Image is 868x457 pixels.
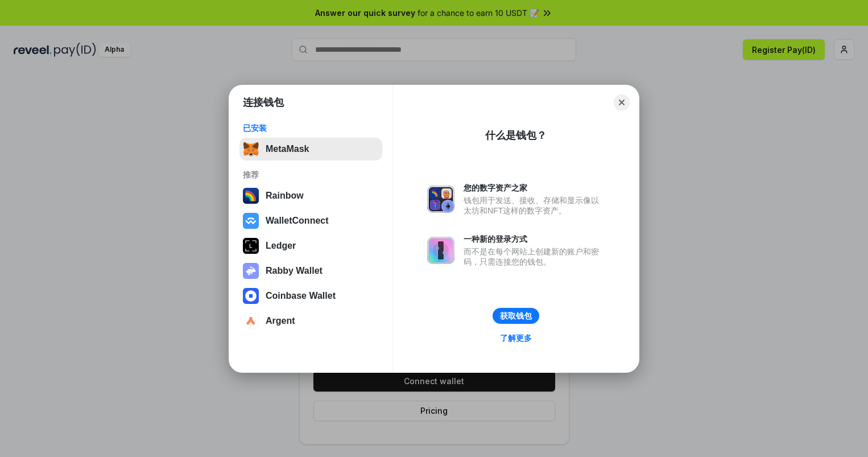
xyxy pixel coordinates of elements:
button: 获取钱包 [493,308,539,324]
button: Close [614,94,630,110]
img: svg+xml,%3Csvg%20xmlns%3D%22http%3A%2F%2Fwww.w3.org%2F2000%2Fsvg%22%20fill%3D%22none%22%20viewBox... [427,186,454,213]
button: Argent [239,310,382,332]
div: 什么是钱包？ [485,129,547,142]
div: MetaMask [266,144,309,154]
button: WalletConnect [239,209,382,232]
div: 了解更多 [500,333,532,343]
img: svg+xml,%3Csvg%20width%3D%22120%22%20height%3D%22120%22%20viewBox%3D%220%200%20120%20120%22%20fil... [243,188,259,204]
img: svg+xml,%3Csvg%20xmlns%3D%22http%3A%2F%2Fwww.w3.org%2F2000%2Fsvg%22%20fill%3D%22none%22%20viewBox... [243,263,259,279]
div: Ledger [266,241,296,251]
button: Coinbase Wallet [239,285,382,307]
img: svg+xml,%3Csvg%20xmlns%3D%22http%3A%2F%2Fwww.w3.org%2F2000%2Fsvg%22%20fill%3D%22none%22%20viewBox... [427,237,454,264]
img: svg+xml,%3Csvg%20width%3D%2228%22%20height%3D%2228%22%20viewBox%3D%220%200%2028%2028%22%20fill%3D... [243,288,259,304]
img: svg+xml,%3Csvg%20fill%3D%22none%22%20height%3D%2233%22%20viewBox%3D%220%200%2035%2033%22%20width%... [243,141,259,157]
div: Rabby Wallet [266,266,323,276]
a: 了解更多 [493,331,539,345]
img: svg+xml,%3Csvg%20width%3D%2228%22%20height%3D%2228%22%20viewBox%3D%220%200%2028%2028%22%20fill%3D... [243,213,259,229]
div: WalletConnect [266,216,329,226]
div: 钱包用于发送、接收、存储和显示像以太坊和NFT这样的数字资产。 [464,195,605,216]
button: Rabby Wallet [239,260,382,282]
button: MetaMask [239,138,382,160]
img: svg+xml,%3Csvg%20xmlns%3D%22http%3A%2F%2Fwww.w3.org%2F2000%2Fsvg%22%20width%3D%2228%22%20height%3... [243,238,259,254]
div: 获取钱包 [500,311,532,321]
img: svg+xml,%3Csvg%20width%3D%2228%22%20height%3D%2228%22%20viewBox%3D%220%200%2028%2028%22%20fill%3D... [243,313,259,329]
h1: 连接钱包 [243,96,284,109]
div: 已安装 [243,123,379,133]
div: 一种新的登录方式 [464,234,605,244]
div: Argent [266,316,295,326]
div: 您的数字资产之家 [464,183,605,193]
div: 而不是在每个网站上创建新的账户和密码，只需连接您的钱包。 [464,246,605,267]
button: Rainbow [239,184,382,207]
div: Rainbow [266,191,304,201]
div: 推荐 [243,170,379,180]
div: Coinbase Wallet [266,291,336,301]
button: Ledger [239,234,382,257]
